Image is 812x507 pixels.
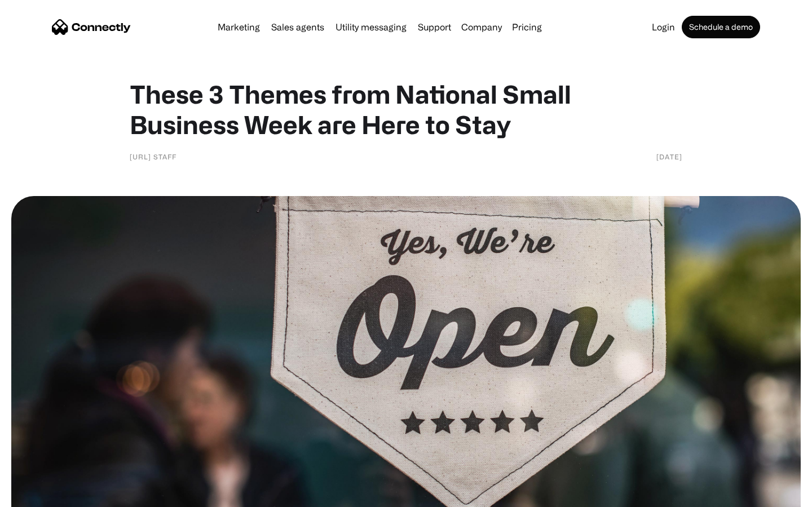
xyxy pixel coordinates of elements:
[507,23,546,32] a: Pricing
[213,23,264,32] a: Marketing
[23,487,68,503] ul: Language list
[11,487,68,503] aside: Language selected: English
[461,19,502,35] div: Company
[267,23,329,32] a: Sales agents
[647,23,679,32] a: Login
[682,16,760,38] a: Schedule a demo
[413,23,456,32] a: Support
[656,151,682,162] div: [DATE]
[331,23,411,32] a: Utility messaging
[130,79,682,140] h1: These 3 Themes from National Small Business Week are Here to Stay
[130,151,176,162] div: [URL] Staff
